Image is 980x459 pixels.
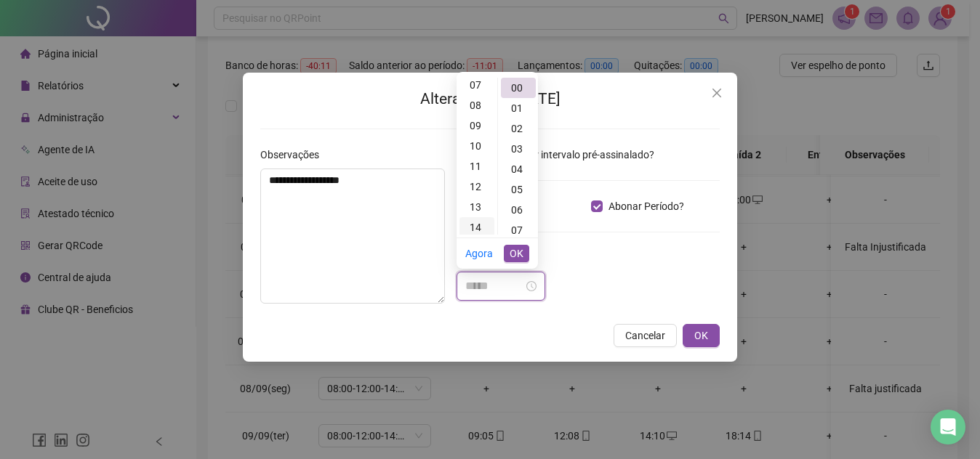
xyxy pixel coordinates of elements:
div: 12 [459,176,494,197]
span: Abonar Período? [603,198,690,214]
div: 02 [501,118,536,139]
div: 07 [459,75,494,95]
div: 03 [501,139,536,159]
span: OK [510,245,523,261]
div: 11 [459,156,494,176]
button: Close [705,81,728,105]
div: 04 [501,159,536,179]
label: Observações [260,147,329,163]
div: 13 [459,197,494,217]
div: 07 [501,220,536,240]
span: close [711,87,723,99]
a: Agora [465,248,493,259]
div: 10 [459,136,494,156]
div: 08 [459,95,494,115]
div: 06 [501,200,536,220]
div: Open Intercom Messenger [931,410,965,444]
button: OK [683,324,720,347]
div: 00 [501,78,536,98]
h2: Alterar no dia [DATE] [260,87,720,111]
span: Cancelar [625,328,665,344]
div: 14 [459,217,494,237]
span: Desconsiderar intervalo pré-assinalado? [468,147,660,163]
div: 09 [459,115,494,136]
button: Cancelar [614,324,677,347]
div: 05 [501,179,536,200]
span: OK [694,328,708,344]
div: 01 [501,98,536,118]
button: OK [504,245,529,262]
